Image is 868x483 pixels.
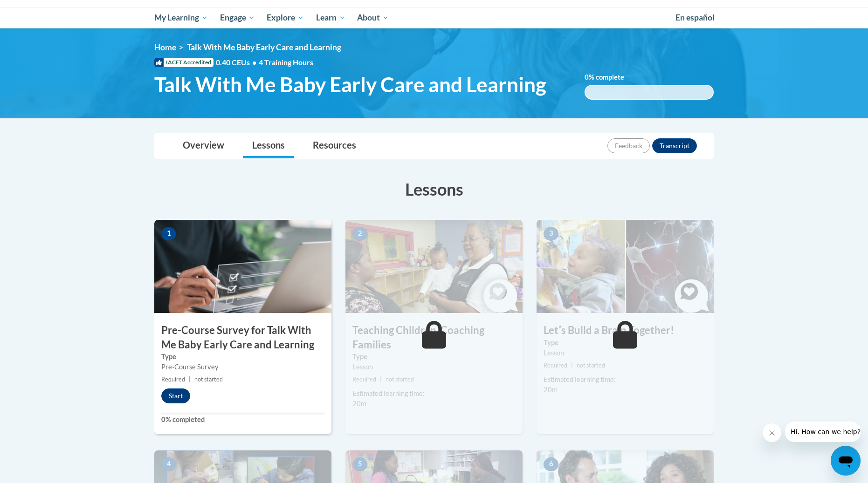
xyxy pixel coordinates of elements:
button: Feedback [607,138,650,153]
h3: Lessons [154,177,714,201]
h3: Letʹs Build a Brain Together! [537,323,714,338]
a: About [351,7,395,28]
a: Home [154,42,176,52]
a: Resources [303,134,365,158]
button: Transcript [652,138,697,153]
img: Course Image [345,220,523,313]
label: % complete [585,72,638,82]
span: 5 [352,457,367,471]
span: En español [675,13,715,22]
a: Learn [310,7,351,28]
span: not started [194,376,223,383]
span: Explore [267,12,304,23]
a: Lessons [243,134,294,158]
label: Type [544,338,707,348]
span: 20m [352,400,366,408]
img: Course Image [154,220,331,313]
div: Estimated learning time: [544,374,707,385]
a: Overview [173,134,234,158]
h3: Teaching Children, Coaching Families [345,323,523,352]
div: Lesson [544,348,707,358]
span: About [357,12,389,23]
span: 3 [544,227,558,241]
a: En español [669,8,721,27]
img: Course Image [537,220,714,313]
iframe: Close message [763,423,781,442]
a: Explore [261,7,310,28]
div: Pre-Course Survey [161,362,324,372]
span: not started [577,362,605,369]
span: 1 [161,227,176,241]
span: Required [352,376,376,383]
div: Lesson [352,362,516,372]
div: Estimated learning time: [352,388,516,399]
span: Required [544,362,567,369]
label: Type [352,352,516,362]
span: 2 [352,227,367,241]
div: Main menu [140,7,728,28]
span: 4 Training Hours [259,58,313,67]
h3: Pre-Course Survey for Talk With Me Baby Early Care and Learning [154,323,331,352]
span: 0.40 CEUs [216,57,259,68]
span: 6 [544,457,558,471]
button: Start [161,388,190,403]
span: 4 [161,457,176,471]
span: not started [386,376,414,383]
label: 0% completed [161,415,324,425]
span: My Learning [154,12,208,23]
span: Talk With Me Baby Early Care and Learning [187,42,341,52]
span: IACET Accredited [154,58,214,67]
span: | [380,376,382,383]
span: • [252,58,256,67]
span: | [189,376,191,383]
a: My Learning [148,7,214,28]
span: | [571,362,573,369]
span: Learn [316,12,345,23]
span: Required [161,376,185,383]
span: 20m [544,386,558,394]
iframe: Message from company [785,422,861,442]
label: Type [161,352,324,362]
iframe: Button to launch messaging window [831,446,861,476]
span: Talk With Me Baby Early Care and Learning [154,72,546,97]
span: 0 [585,73,589,81]
a: Engage [214,7,261,28]
span: Engage [220,12,255,23]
